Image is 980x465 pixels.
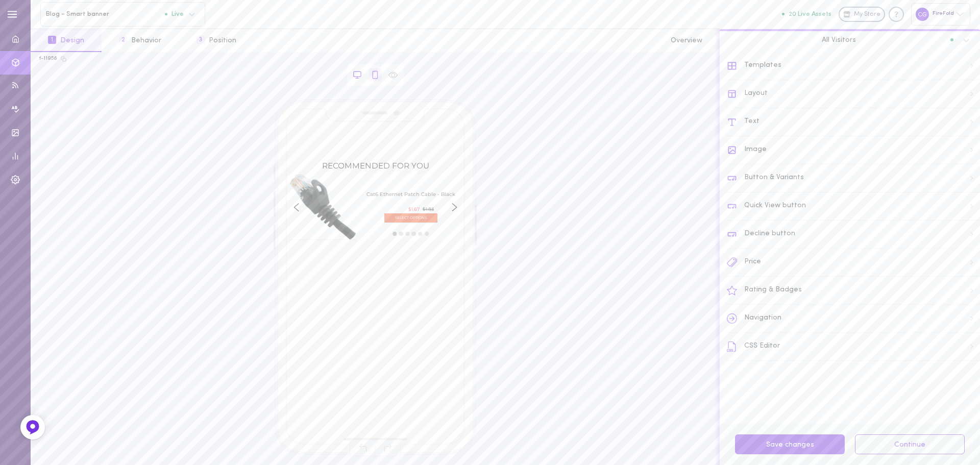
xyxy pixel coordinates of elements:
div: Right arrow [449,174,460,240]
div: SELECT OPTIONS [384,213,437,223]
span: My Store [854,10,880,19]
button: 2Behavior [102,29,179,52]
div: Templates [727,52,980,80]
span: All Visitors [822,35,856,44]
span: Undo [350,439,375,456]
div: move to slide 1 [391,231,398,237]
span: 1 [48,36,56,44]
span: Redo [375,439,401,456]
span: 2 [119,36,127,44]
button: 20 Live Assets [782,11,831,17]
div: f-11956 [39,55,57,62]
button: Save changes [735,434,845,454]
span: Live [165,11,184,17]
div: Knowledge center [889,7,904,22]
h2: RECOMMENDED FOR YOU [288,162,463,169]
div: FireFold [911,3,970,25]
div: move to slide 5 [417,231,424,237]
div: move to slide 4 [411,231,418,237]
button: 3Position [179,29,254,52]
div: Decline button [727,221,980,249]
div: move to slide 6 [424,231,430,237]
button: Continue [855,434,965,454]
div: move to slide 3 [404,231,411,237]
div: Text [727,108,980,136]
div: Left arrow [291,174,302,240]
span: 3 [197,36,205,44]
span: Blog - Smart banner [46,10,165,18]
div: Navigation [727,305,980,333]
div: Price [727,249,980,277]
img: Feedback Button [25,420,40,435]
a: 20 Live Assets [782,11,839,18]
div: Image [727,136,980,164]
span: Cat6 Ethernet Patch Cable - Black [363,192,458,198]
a: My Store [839,7,885,22]
div: CSS Editor [727,333,980,361]
div: Layout [727,80,980,108]
div: Rating & Badges [727,277,980,305]
button: Overview [653,29,720,52]
div: Quick View button [727,192,980,221]
div: move to slide 2 [398,231,404,237]
div: Button & Variants [727,164,980,192]
button: 1Design [31,29,102,52]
